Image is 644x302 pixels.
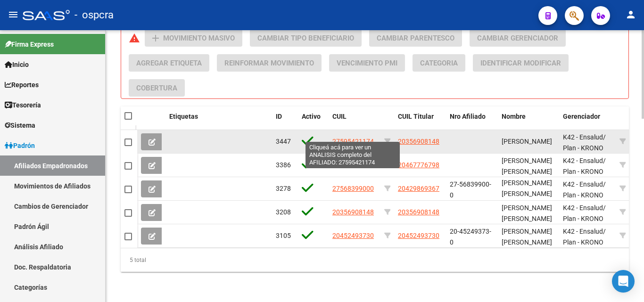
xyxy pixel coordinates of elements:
[369,29,462,47] button: Cambiar Parentesco
[257,34,354,42] span: Cambiar Tipo Beneficiario
[276,161,291,169] span: 3386
[502,204,552,222] span: [PERSON_NAME] [PERSON_NAME]
[377,34,454,42] span: Cambiar Parentesco
[217,54,322,72] button: Reinformar Movimiento
[332,232,374,239] span: 20452493730
[420,59,458,67] span: Categoria
[250,29,362,47] button: Cambiar Tipo Beneficiario
[121,248,629,272] div: 5 total
[332,208,374,216] span: 20356908148
[450,113,486,120] span: Nro Afiliado
[276,208,291,216] span: 3208
[169,113,198,120] span: Etiquetas
[398,138,439,145] span: 20356908148
[625,9,636,20] mat-icon: person
[502,228,552,246] span: [PERSON_NAME] [PERSON_NAME]
[398,161,439,169] span: 20467776798
[563,133,603,141] span: K42 - Ensalud
[563,157,606,186] span: / Plan - KRONO PLUS
[563,204,603,212] span: K42 - Ensalud
[224,59,314,67] span: Reinformar Movimiento
[563,113,600,120] span: Gerenciador
[298,106,329,138] datatable-header-cell: Activo
[563,180,606,210] span: / Plan - KRONO PLUS
[612,270,635,293] div: Open Intercom Messenger
[5,140,35,151] span: Padrón
[498,106,559,138] datatable-header-cell: Nombre
[332,185,374,192] span: 27568399000
[398,185,439,192] span: 20429869367
[563,228,603,235] span: K42 - Ensalud
[136,59,202,67] span: Agregar Etiqueta
[502,179,552,197] span: [PERSON_NAME] [PERSON_NAME]
[473,54,569,72] button: Identificar Modificar
[332,113,347,120] span: CUIL
[5,80,39,90] span: Reportes
[398,232,439,239] span: 20452493730
[332,161,374,169] span: 20467776798
[129,54,209,72] button: Agregar Etiqueta
[8,9,19,20] mat-icon: menu
[470,29,566,47] button: Cambiar Gerenciador
[394,106,446,138] datatable-header-cell: CUIL Titular
[129,33,140,44] mat-icon: warning
[413,54,465,72] button: Categoria
[5,39,54,49] span: Firma Express
[329,106,380,138] datatable-header-cell: CUIL
[502,157,552,175] span: [PERSON_NAME] [PERSON_NAME]
[332,138,374,145] span: 27595421174
[337,59,397,67] span: Vencimiento PMI
[150,33,161,44] mat-icon: add
[302,113,321,120] span: Activo
[563,204,606,233] span: / Plan - KRONO PLUS
[145,29,242,47] button: Movimiento Masivo
[129,79,185,97] button: Cobertura
[446,106,498,138] datatable-header-cell: Nro Afiliado
[563,180,603,188] span: K42 - Ensalud
[480,59,561,67] span: Identificar Modificar
[502,113,526,120] span: Nombre
[163,34,235,42] span: Movimiento Masivo
[5,59,29,70] span: Inicio
[276,138,291,145] span: 3447
[559,106,616,138] datatable-header-cell: Gerenciador
[398,113,434,120] span: CUIL Titular
[329,54,405,72] button: Vencimiento PMI
[477,34,558,42] span: Cambiar Gerenciador
[136,84,177,92] span: Cobertura
[276,232,291,239] span: 3105
[5,120,35,131] span: Sistema
[502,138,552,145] span: [PERSON_NAME]
[563,228,606,257] span: / Plan - KRONO PLUS
[74,5,114,25] span: - ospcra
[276,113,282,120] span: ID
[272,106,298,138] datatable-header-cell: ID
[398,208,439,216] span: 20356908148
[563,157,603,164] span: K42 - Ensalud
[276,185,291,192] span: 3278
[450,228,491,246] span: 20-45249373-0
[563,133,606,163] span: / Plan - KRONO PLUS
[165,106,272,138] datatable-header-cell: Etiquetas
[450,180,491,199] span: 27-56839900-0
[5,100,41,110] span: Tesorería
